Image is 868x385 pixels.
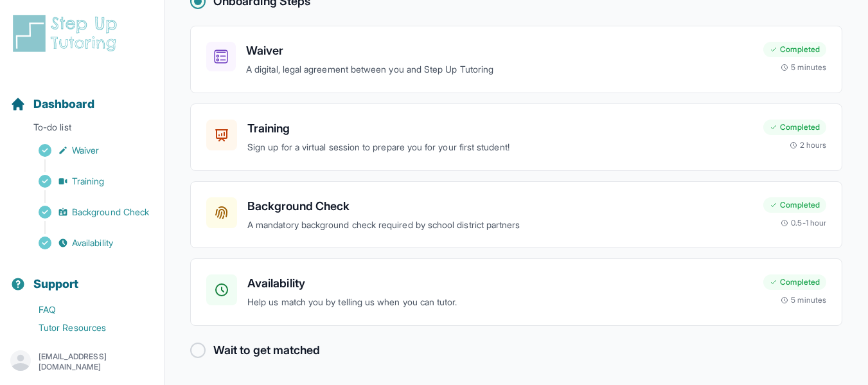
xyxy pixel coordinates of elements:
div: 0.5-1 hour [781,218,826,228]
p: Sign up for a virtual session to prepare you for your first student! [247,140,753,155]
span: Background Check [72,206,149,219]
a: TrainingSign up for a virtual session to prepare you for your first student!Completed2 hours [190,103,842,171]
a: Availability [10,234,164,252]
h3: Background Check [247,197,753,215]
a: Background CheckA mandatory background check required by school district partnersCompleted0.5-1 hour [190,181,842,249]
h3: Waiver [246,42,753,60]
span: Support [33,275,79,293]
div: 5 minutes [781,295,826,305]
h3: Availability [247,274,753,292]
a: Dashboard [10,95,94,113]
div: Completed [763,120,826,135]
div: Completed [763,197,826,213]
span: Availability [72,237,113,249]
img: logo [10,13,125,54]
button: Support [5,255,159,298]
a: FAQ [10,301,164,319]
h3: Training [247,120,753,138]
button: Dashboard [5,75,159,118]
p: A digital, legal agreement between you and Step Up Tutoring [246,62,753,77]
a: Background Check [10,203,164,221]
a: Waiver [10,141,164,159]
div: 5 minutes [781,62,826,73]
p: Help us match you by telling us when you can tutor. [247,295,753,310]
h2: Wait to get matched [213,341,320,359]
a: Tutor Resources [10,319,164,337]
div: Completed [763,274,826,290]
a: Training [10,172,164,190]
p: A mandatory background check required by school district partners [247,218,753,233]
a: WaiverA digital, legal agreement between you and Step Up TutoringCompleted5 minutes [190,26,842,93]
p: [EMAIL_ADDRESS][DOMAIN_NAME] [39,352,154,372]
a: AvailabilityHelp us match you by telling us when you can tutor.Completed5 minutes [190,258,842,326]
span: Dashboard [33,95,94,113]
span: Training [72,175,105,188]
span: Waiver [72,144,99,157]
div: 2 hours [790,140,827,150]
p: To-do list [5,121,159,139]
button: [EMAIL_ADDRESS][DOMAIN_NAME] [10,350,154,373]
a: Meet with Onboarding Support [10,337,164,368]
div: Completed [763,42,826,57]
